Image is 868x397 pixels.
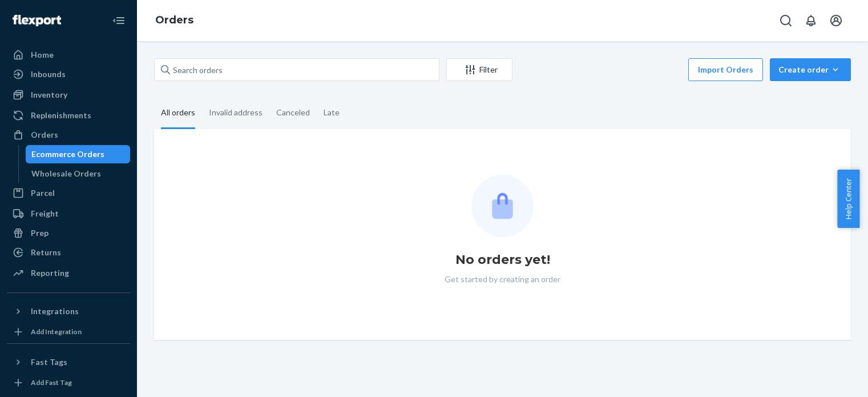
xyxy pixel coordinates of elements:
[7,325,130,339] a: Add Integration
[31,89,67,101] div: Inventory
[774,9,797,32] button: Open Search Box
[31,110,91,121] div: Replenishments
[447,64,512,75] div: Filter
[31,306,79,317] div: Integrations
[31,356,67,368] div: Fast Tags
[31,187,55,199] div: Parcel
[455,251,550,269] h1: No orders yet!
[7,353,130,371] button: Fast Tags
[7,184,130,202] a: Parcel
[778,64,842,75] div: Create order
[688,58,763,81] button: Import Orders
[276,98,310,127] div: Canceled
[154,58,439,81] input: Search orders
[31,327,82,336] div: Add Integration
[471,175,534,237] img: Empty list
[7,224,130,242] a: Prep
[7,106,130,125] a: Replenishments
[7,376,130,390] a: Add Fast Tag
[31,247,61,258] div: Returns
[7,264,130,282] a: Reporting
[31,149,104,160] div: Ecommerce Orders
[7,46,130,64] a: Home
[31,129,58,141] div: Orders
[26,145,131,163] a: Ecommerce Orders
[209,98,263,127] div: Invalid address
[7,65,130,83] a: Inbounds
[7,302,130,320] button: Integrations
[31,378,72,387] div: Add Fast Tag
[7,126,130,144] a: Orders
[161,98,195,129] div: All orders
[800,9,822,32] button: Open notifications
[31,267,69,279] div: Reporting
[31,49,54,61] div: Home
[837,170,859,228] button: Help Center
[825,9,847,32] button: Open account menu
[31,69,66,80] div: Inbounds
[446,58,512,81] button: Filter
[31,227,49,239] div: Prep
[26,165,131,183] a: Wholesale Orders
[13,15,61,26] img: Flexport logo
[155,14,193,26] a: Orders
[7,204,130,223] a: Freight
[107,9,130,32] button: Close Navigation
[31,208,59,219] div: Freight
[7,86,130,104] a: Inventory
[7,243,130,262] a: Returns
[324,98,340,127] div: Late
[770,58,851,81] button: Create order
[445,274,560,285] p: Get started by creating an order
[146,4,203,37] ol: breadcrumbs
[31,168,101,179] div: Wholesale Orders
